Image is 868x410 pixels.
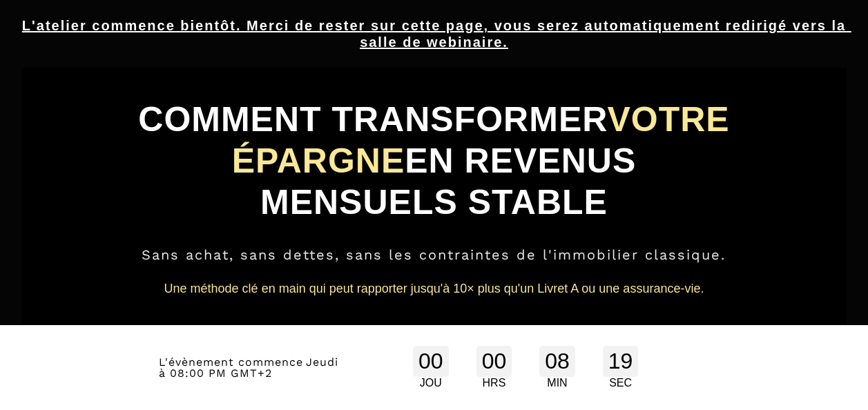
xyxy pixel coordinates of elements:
span: Sans achat, sans dettes, sans les contraintes de l'immobilier classique. [142,246,726,263]
div: 00 [413,346,449,377]
div: SEC [603,377,639,389]
div: JOU [413,377,449,389]
span: Une méthode clé en main qui peut rapporter jusqu'à 10× plus qu'un Livret A ou une assurance-vie. [164,282,704,295]
div: 08 [539,346,575,377]
span: Jeudi à 08:00 PM GMT+2 [159,355,338,380]
div: 19 [603,346,639,377]
div: MIN [539,377,575,389]
span: L'évènement commence [159,355,303,369]
div: HRS [476,377,512,389]
u: L'atelier commence bientôt. Merci de rester sur cette page, vous serez automatiquement redirigé v... [22,18,851,50]
h1: COMMENT TRANSFORMER EN REVENUS MENSUELS STABLE [134,92,735,230]
div: 00 [476,346,512,377]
